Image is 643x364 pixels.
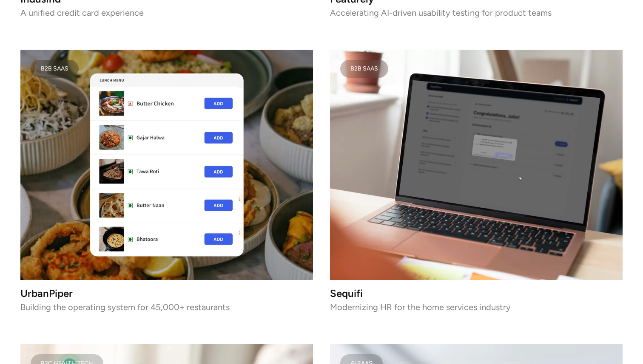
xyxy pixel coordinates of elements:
[20,304,313,310] p: Building the operating system for 45,000+ restaurants
[20,50,313,310] a: B2B SAASUrbanPiperBuilding the operating system for 45,000+ restaurants
[20,290,313,297] h3: UrbanPiper
[330,290,623,297] h3: Sequifi
[350,67,378,71] div: B2B SaaS
[330,304,623,310] p: Modernizing HR for the home services industry
[330,50,623,310] a: B2B SaaSSequifiModernizing HR for the home services industry
[41,67,68,71] div: B2B SAAS
[20,9,313,15] p: A unified credit card experience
